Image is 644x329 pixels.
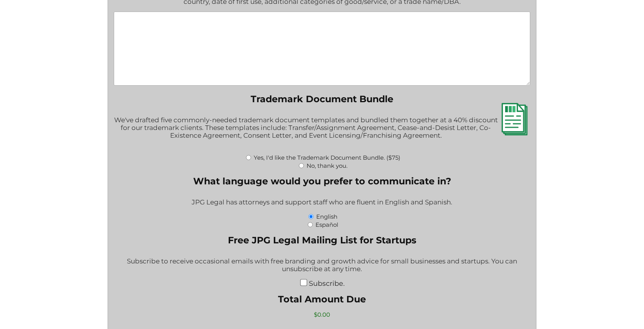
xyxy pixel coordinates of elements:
div: We've drafted five commonly-needed trademark document templates and bundled them together at a 40... [114,111,530,153]
label: English [316,213,337,220]
legend: Free JPG Legal Mailing List for Startups [228,235,416,246]
div: Subscribe to receive occasional emails with free branding and growth advice for small businesses ... [114,252,530,279]
label: Subscribe. [309,279,345,287]
legend: Trademark Document Bundle [251,93,393,105]
div: JPG Legal has attorneys and support staff who are fluent in English and Spanish. [114,193,530,212]
label: No, thank you. [307,162,347,169]
label: Español [315,221,338,228]
label: Total Amount Due [114,294,530,305]
label: Yes, I'd like the Trademark Document Bundle. ($75) [254,154,400,161]
legend: What language would you prefer to communicate in? [193,175,451,187]
img: Trademark Document Bundle [498,103,531,135]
